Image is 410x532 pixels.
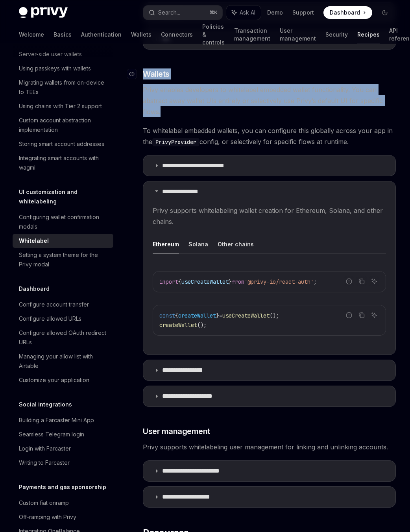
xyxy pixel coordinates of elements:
button: Ask AI [369,276,379,286]
div: Writing to Farcaster [19,458,70,467]
span: Privy enables developers to whitelabel embedded wallet functionality. You can abstract away walle... [143,84,396,117]
img: dark logo [19,7,68,18]
a: Connectors [161,25,193,44]
div: Managing your allow list with Airtable [19,352,109,371]
span: useCreateWallet [222,312,270,319]
span: = [219,312,222,319]
span: from [232,278,244,285]
div: Configure allowed URLs [19,314,81,323]
a: Security [325,25,348,44]
button: Search...⌘K [143,6,223,20]
a: Custom account abstraction implementation [13,113,113,137]
div: Whitelabel [19,236,49,246]
a: Wallets [131,25,151,44]
a: Navigate to header [127,68,143,79]
button: Solana [188,235,208,253]
button: Toggle dark mode [379,6,391,19]
a: Using passkeys with wallets [13,61,113,76]
a: Policies & controls [202,25,225,44]
div: Search... [158,8,180,17]
button: Ethereum [153,235,179,253]
h5: Dashboard [19,284,50,294]
a: Demo [267,9,283,17]
span: } [216,312,219,319]
a: Welcome [19,25,44,44]
a: Off-ramping with Privy [13,510,113,524]
div: Configure allowed OAuth redirect URLs [19,328,109,347]
a: Dashboard [323,6,372,19]
div: Using chains with Tier 2 support [19,102,102,111]
a: Configure account transfer [13,297,113,312]
div: Configure account transfer [19,300,89,309]
a: Writing to Farcaster [13,456,113,470]
div: Custom fiat onramp [19,498,69,508]
div: Off-ramping with Privy [19,512,76,522]
a: Transaction management [234,25,270,44]
span: createWallet [178,312,216,319]
div: Custom account abstraction implementation [19,116,109,135]
span: To whitelabel embedded wallets, you can configure this globally across your app in the config, or... [143,125,396,147]
span: Wallets [143,68,170,79]
div: Building a Farcaster Mini App [19,416,94,425]
span: (); [197,321,207,329]
a: Custom fiat onramp [13,496,113,510]
a: Recipes [357,25,380,44]
span: createWallet [159,321,197,329]
a: User management [280,25,316,44]
a: Integrating smart accounts with wagmi [13,151,113,175]
a: Configure allowed URLs [13,312,113,326]
code: PrivyProvider [152,138,199,146]
div: Storing smart account addresses [19,139,104,149]
a: Authentication [81,25,122,44]
a: Managing your allow list with Airtable [13,349,113,373]
a: Basics [54,25,72,44]
div: Integrating smart accounts with wagmi [19,153,109,172]
a: Login with Farcaster [13,441,113,456]
button: Ask AI [369,310,379,320]
a: Customize your application [13,373,113,387]
span: Privy supports whitelabeling wallet creation for Ethereum, Solana, and other chains. [153,205,386,227]
span: } [229,278,232,285]
div: Login with Farcaster [19,444,71,453]
span: { [175,312,178,319]
a: Using chains with Tier 2 support [13,99,113,113]
span: User management [143,426,210,437]
a: Building a Farcaster Mini App [13,413,113,427]
details: **** **** *****Privy supports whitelabeling wallet creation for Ethereum, Solana, and other chain... [143,181,396,355]
button: Copy the contents from the code block [356,276,367,286]
span: Ask AI [240,9,255,17]
button: Report incorrect code [344,276,354,286]
h5: Social integrations [19,400,72,409]
div: Migrating wallets from on-device to TEEs [19,78,109,97]
a: Storing smart account addresses [13,137,113,151]
div: Setting a system theme for the Privy modal [19,250,109,269]
span: '@privy-io/react-auth' [244,278,314,285]
span: Privy supports whitelabeling user management for linking and unlinking accounts. [143,441,396,453]
div: Customize your application [19,375,89,385]
span: ; [314,278,317,285]
a: Seamless Telegram login [13,427,113,441]
button: Ask AI [226,6,261,20]
h5: UI customization and whitelabeling [19,187,113,206]
a: Configure allowed OAuth redirect URLs [13,326,113,349]
div: Seamless Telegram login [19,430,84,439]
span: { [178,278,181,285]
div: Using passkeys with wallets [19,64,91,73]
span: ⌘ K [209,9,218,16]
button: Report incorrect code [344,310,354,320]
h5: Payments and gas sponsorship [19,482,106,492]
a: Whitelabel [13,234,113,248]
a: Configuring wallet confirmation modals [13,210,113,234]
span: (); [270,312,279,319]
span: useCreateWallet [181,278,229,285]
a: Setting a system theme for the Privy modal [13,248,113,272]
a: Support [292,9,314,17]
span: Dashboard [330,9,360,17]
span: import [159,278,178,285]
button: Copy the contents from the code block [356,310,367,320]
div: Configuring wallet confirmation modals [19,212,109,231]
a: Migrating wallets from on-device to TEEs [13,76,113,99]
span: const [159,312,175,319]
button: Other chains [218,235,254,253]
